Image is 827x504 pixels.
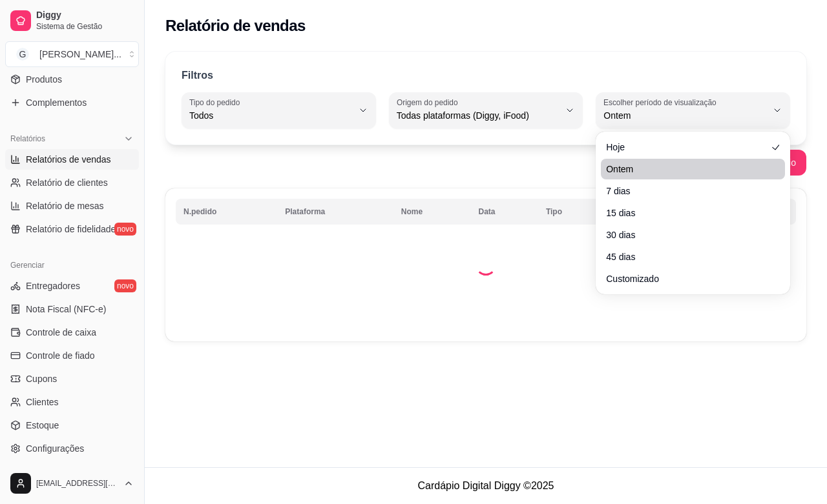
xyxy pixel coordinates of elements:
[26,96,87,109] span: Complementos
[182,68,213,83] p: Filtros
[26,153,111,166] span: Relatórios de vendas
[5,255,139,276] div: Gerenciar
[26,349,95,362] span: Controle de fiado
[26,73,62,86] span: Produtos
[603,97,720,108] label: Escolher período de visualização
[397,97,462,108] label: Origem do pedido
[26,396,59,408] span: Clientes
[26,419,59,432] span: Estoque
[26,223,116,236] span: Relatório de fidelidade
[26,303,106,316] span: Nota Fiscal (NFC-e)
[26,199,104,212] span: Relatório de mesas
[606,185,767,197] span: 7 dias
[26,442,84,455] span: Configurações
[145,467,827,504] footer: Cardápio Digital Diggy © 2025
[606,250,767,263] span: 45 dias
[606,207,767,219] span: 15 dias
[26,279,80,292] span: Entregadores
[26,372,57,385] span: Cupons
[26,176,108,189] span: Relatório de clientes
[10,134,45,144] span: Relatórios
[16,48,29,61] span: G
[606,141,767,154] span: Hoje
[189,109,353,122] span: Todos
[476,255,496,276] div: Loading
[189,97,244,108] label: Tipo do pedido
[36,10,134,21] span: Diggy
[397,109,560,122] span: Todas plataformas (Diggy, iFood)
[603,109,767,122] span: Ontem
[26,326,96,339] span: Controle de caixa
[5,41,139,67] button: Select a team
[36,21,134,32] span: Sistema de Gestão
[606,163,767,176] span: Ontem
[606,228,767,241] span: 30 dias
[606,272,767,285] span: Customizado
[165,15,306,36] h2: Relatório de vendas
[39,48,121,61] div: [PERSON_NAME] ...
[36,478,118,489] span: [EMAIL_ADDRESS][DOMAIN_NAME]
